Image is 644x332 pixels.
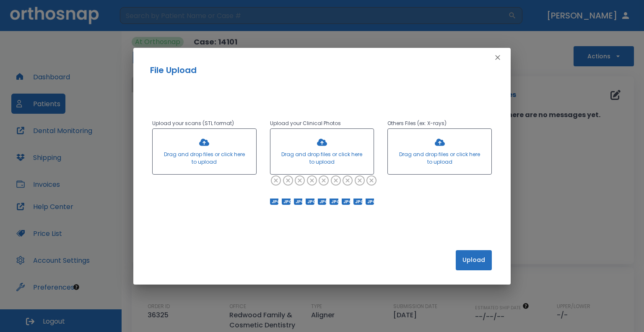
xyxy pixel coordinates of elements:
span: JPG [318,199,327,205]
p: Upload your Clinical Photos [270,118,374,128]
span: JPG [306,199,314,205]
span: JPG [353,199,362,205]
span: JPG [270,199,279,205]
p: Upload your scans (STL format) [152,118,257,128]
p: Others Files (ex: X-rays) [387,118,492,128]
h2: File Upload [150,64,494,76]
span: JPG [330,199,338,205]
span: JPG [342,199,351,205]
button: Upload [456,250,492,270]
span: JPG [366,199,374,205]
span: JPG [294,199,303,205]
span: JPG [282,199,291,205]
